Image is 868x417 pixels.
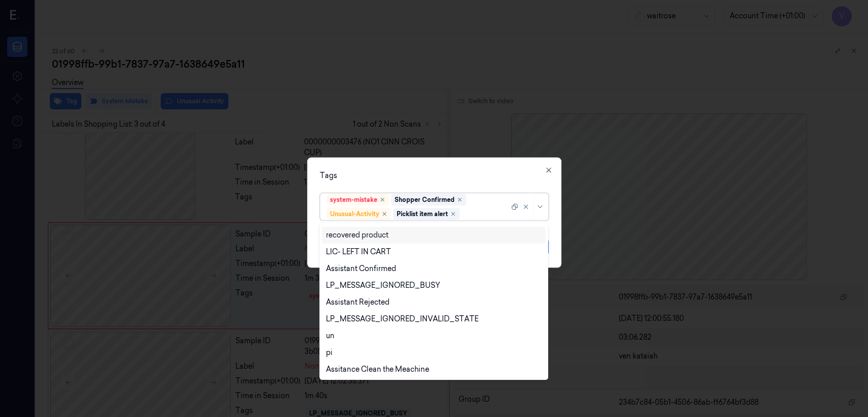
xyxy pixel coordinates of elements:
div: Assitance Clean the Meachine [326,364,429,375]
div: Assistant Rejected [326,297,390,308]
div: Picklist item alert [397,210,448,219]
div: recovered product [326,230,388,241]
div: Remove ,Unusual-Activity [381,211,387,217]
div: Unusual-Activity [330,210,379,219]
div: LP_MESSAGE_IGNORED_BUSY [326,280,440,291]
div: LIC- LEFT IN CART [326,247,391,257]
div: Tags [320,170,549,181]
div: pi [326,347,333,358]
div: un [326,331,335,341]
div: Remove ,Shopper Confirmed [457,197,463,203]
div: Remove ,Picklist item alert [450,211,456,217]
div: Remove ,system-mistake [379,197,385,203]
div: LP_MESSAGE_IGNORED_INVALID_STATE [326,314,478,324]
div: Shopper Confirmed [395,195,455,204]
div: system-mistake [330,195,377,204]
div: Assistant Confirmed [326,263,396,274]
